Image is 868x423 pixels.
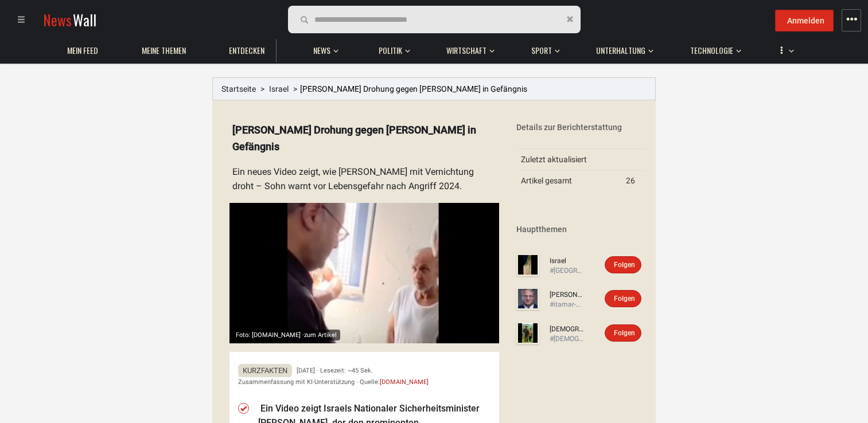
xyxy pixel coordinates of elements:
[550,266,584,276] div: #[GEOGRAPHIC_DATA]
[229,45,264,56] span: Entdecken
[67,45,98,56] span: Mein Feed
[308,40,336,62] a: News
[516,122,647,133] div: Details zur Berichterstattung
[300,84,527,93] span: [PERSON_NAME] Drohung gegen [PERSON_NAME] in Gefängnis
[621,170,647,191] td: 26
[516,170,621,191] td: Artikel gesamt
[590,40,651,62] a: Unterhaltung
[232,330,340,340] div: Foto: [DOMAIN_NAME] ·
[43,9,72,30] span: News
[590,34,653,62] button: Unterhaltung
[221,84,256,93] a: Startseite
[526,34,560,62] button: Sport
[516,322,539,344] img: Profilbild von Israeli (nationality)
[550,300,584,310] div: #itamar-ben-gvir
[550,334,584,344] div: #[DEMOGRAPHIC_DATA]-nationality
[373,40,408,62] a: Politik
[531,45,552,56] span: Sport
[550,256,584,266] a: Israel
[690,45,733,56] span: Technologie
[684,34,741,62] button: Technologie
[596,45,645,56] span: Unterhaltung
[229,203,499,344] img: Vorschaubild von middleeasteye.net
[269,84,289,93] a: Israel
[73,9,96,30] span: Wall
[614,261,635,269] span: Folgen
[43,9,96,30] a: NewsWall
[313,45,330,56] span: News
[304,331,337,339] span: zum Artikel
[516,287,539,310] img: Profilbild von Itamar Ben-Gvir
[441,34,495,62] button: Wirtschaft
[380,378,429,386] a: [DOMAIN_NAME]
[308,34,342,62] button: News
[775,10,834,32] button: Anmelden
[373,34,410,62] button: Politik
[446,45,486,56] span: Wirtschaft
[516,224,647,235] div: Hauptthemen
[238,365,491,387] div: [DATE] · Lesezeit: ~45 Sek. Zusammenfassung mit KI-Unterstützung · Quelle:
[787,16,824,25] span: Anmelden
[238,364,292,377] span: Kurzfakten
[441,40,492,62] a: Wirtschaft
[516,149,621,170] td: Zuletzt aktualisiert
[550,324,584,334] a: [DEMOGRAPHIC_DATA] (nationality)
[614,329,635,337] span: Folgen
[684,40,739,62] a: Technologie
[229,203,499,344] a: Foto: [DOMAIN_NAME] ·zum Artikel
[379,45,402,56] span: Politik
[142,45,186,56] span: Meine Themen
[614,295,635,303] span: Folgen
[526,40,558,62] a: Sport
[516,253,539,276] img: Profilbild von Israel
[550,290,584,300] a: [PERSON_NAME]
